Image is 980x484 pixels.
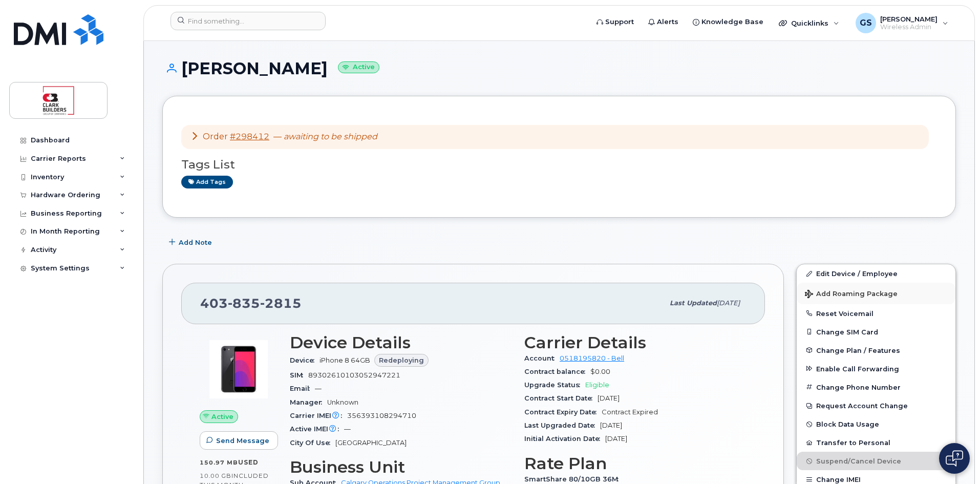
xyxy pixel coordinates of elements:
span: Device [290,356,319,364]
button: Add Roaming Package [797,283,955,304]
span: Active IMEI [290,425,344,433]
span: Carrier IMEI [290,412,347,419]
span: — [315,385,322,392]
span: Account [524,354,560,362]
button: Change Phone Number [797,378,955,396]
h3: Rate Plan [524,454,747,473]
span: 403 [200,296,302,311]
span: 835 [228,296,260,311]
span: Change Plan / Features [816,346,900,354]
h3: Device Details [290,333,512,352]
span: Add Roaming Package [805,290,898,300]
span: Contract Start Date [524,394,598,402]
span: Contract Expiry Date [524,408,602,416]
small: Active [338,61,379,73]
a: Edit Device / Employee [797,264,955,283]
span: [GEOGRAPHIC_DATA] [335,439,407,447]
span: [DATE] [600,422,622,429]
button: Reset Voicemail [797,304,955,323]
span: — [344,425,351,433]
span: Enable Call Forwarding [816,365,899,372]
span: $0.00 [590,368,610,375]
span: Redeploying [379,355,424,365]
span: SmartShare 80/10GB 36M [524,475,624,483]
span: [DATE] [717,299,740,307]
span: Initial Activation Date [524,435,605,443]
span: [DATE] [605,435,627,443]
span: Last Upgraded Date [524,422,600,429]
button: Change SIM Card [797,323,955,341]
span: 356393108294710 [347,412,416,419]
span: Add Note [179,238,212,247]
img: Open chat [946,450,963,467]
a: 0518195820 - Bell [560,354,624,362]
span: Contract balance [524,368,590,375]
span: Contract Expired [602,408,658,416]
img: image20231002-3703462-bzhi73.jpeg [208,339,269,400]
span: Eligible [585,381,609,389]
span: 150.97 MB [200,459,238,466]
a: #298412 [230,132,269,141]
span: Order [203,132,228,141]
span: used [238,458,259,466]
button: Send Message [200,431,278,450]
span: Send Message [216,436,269,446]
span: Unknown [327,398,358,406]
button: Suspend/Cancel Device [797,452,955,470]
span: Suspend/Cancel Device [816,457,901,465]
h1: [PERSON_NAME] [162,59,956,77]
span: Last updated [670,299,717,307]
span: iPhone 8 64GB [319,356,370,364]
span: City Of Use [290,439,335,447]
span: Active [211,412,233,422]
button: Add Note [162,233,221,251]
span: SIM [290,371,308,379]
span: 89302610103052947221 [308,371,400,379]
button: Transfer to Personal [797,433,955,452]
a: Add tags [181,176,233,188]
button: Block Data Usage [797,415,955,433]
button: Enable Call Forwarding [797,360,955,378]
span: 2815 [260,296,302,311]
h3: Carrier Details [524,333,747,352]
button: Change Plan / Features [797,341,955,360]
h3: Tags List [181,158,937,171]
span: Manager [290,398,327,406]
span: Upgrade Status [524,381,585,389]
span: [DATE] [598,394,620,402]
button: Request Account Change [797,396,955,415]
span: 10.00 GB [200,472,231,479]
em: awaiting to be shipped [284,132,377,141]
h3: Business Unit [290,458,512,476]
span: Email [290,385,315,392]
span: — [273,132,377,141]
